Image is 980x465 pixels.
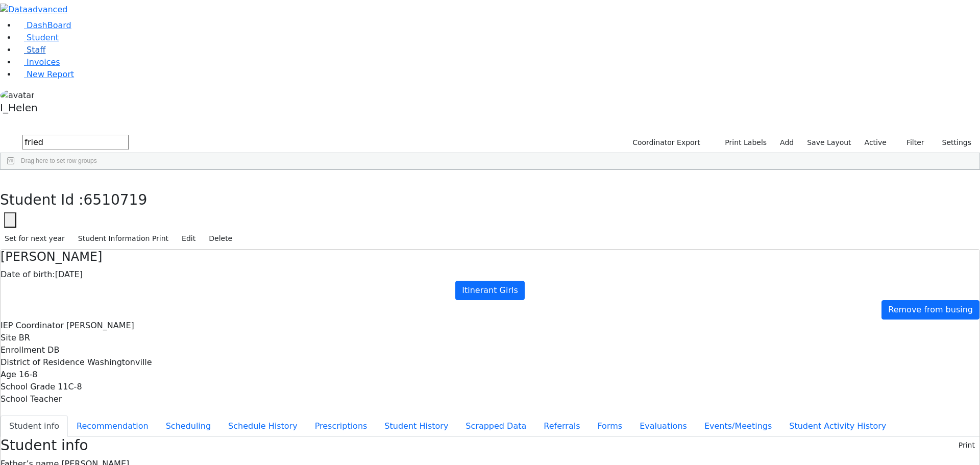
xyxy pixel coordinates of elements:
a: New Report [16,69,74,79]
button: Schedule History [219,415,306,437]
button: Edit [177,231,200,247]
a: Student [16,33,59,42]
button: Scrapped Data [457,415,535,437]
span: 16-8 [19,370,37,379]
button: Student info [1,415,68,437]
label: Site [1,332,16,344]
div: [DATE] [1,268,979,281]
span: Remove from busing [888,305,973,314]
button: Coordinator Export [626,135,705,151]
span: 6510719 [84,191,148,208]
label: Active [860,135,891,151]
button: Student Activity History [780,415,895,437]
a: Remove from busing [881,300,979,320]
a: Itinerant Girls [455,281,525,300]
button: Print Labels [713,135,771,151]
span: BR [19,333,30,342]
button: Events/Meetings [696,415,780,437]
a: Staff [16,45,45,55]
label: School Grade [1,381,55,393]
h4: [PERSON_NAME] [1,250,979,264]
label: Enrollment [1,344,45,356]
h3: Student info [1,437,88,454]
span: [PERSON_NAME] [66,321,134,330]
a: Add [775,135,798,151]
button: Evaluations [631,415,696,437]
label: Date of birth: [1,268,55,281]
button: Prescriptions [306,415,376,437]
a: DashBoard [16,20,71,30]
label: School Teacher [1,393,62,405]
label: Age [1,369,16,381]
span: New Report [27,69,74,79]
button: Forms [589,415,631,437]
button: Student Information Print [73,231,173,247]
span: Washingtonville [87,357,152,367]
a: Invoices [16,57,60,67]
input: Search [22,135,129,150]
button: Delete [204,231,237,247]
button: Settings [929,135,976,151]
span: Student [27,33,59,42]
span: DashBoard [27,20,71,30]
button: Scheduling [157,415,219,437]
span: Invoices [27,57,60,67]
button: Referrals [535,415,589,437]
button: Recommendation [68,415,157,437]
button: Print [954,437,979,453]
span: 11C-8 [58,382,82,391]
button: Student History [376,415,457,437]
label: IEP Coordinator [1,320,64,332]
span: Drag here to set row groups [21,157,97,164]
label: District of Residence [1,356,85,369]
span: Staff [27,45,45,55]
button: Save Layout [802,135,855,151]
span: DB [47,345,59,355]
button: Filter [893,135,929,151]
